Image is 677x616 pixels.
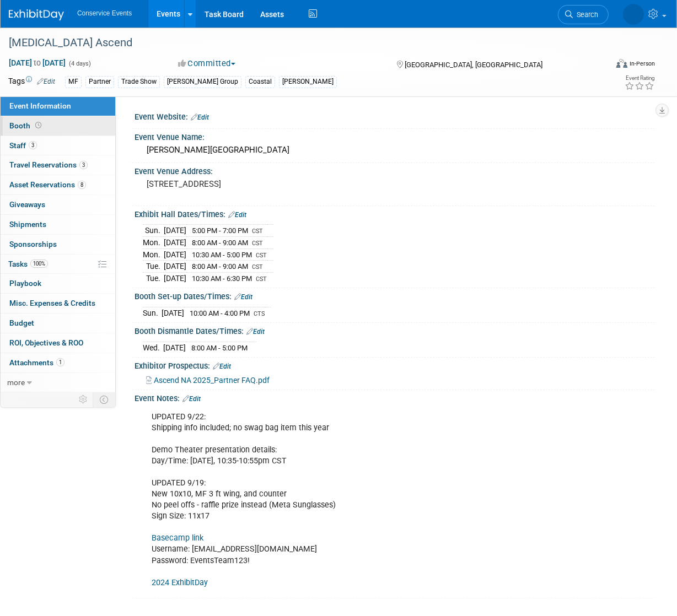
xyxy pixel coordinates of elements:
td: Sun. [143,225,164,237]
div: Event Website: [135,109,655,123]
a: Giveaways [1,195,115,214]
td: Wed. [143,342,163,353]
span: Attachments [9,358,65,367]
div: [PERSON_NAME] Group [164,76,241,88]
span: Giveaways [9,200,45,209]
td: Tags [8,75,55,88]
a: Attachments1 [1,353,115,372]
div: Booth Dismantle Dates/Times: [135,323,655,337]
span: Search [573,10,598,19]
img: ExhibitDay [9,9,64,20]
span: 3 [29,141,37,149]
span: Asset Reservations [9,180,86,189]
td: Mon. [143,248,164,261]
a: Playbook [1,274,115,293]
td: Sun. [143,307,162,318]
a: Booth [1,116,115,136]
span: Conservice Events [77,9,132,17]
td: [DATE] [164,225,186,237]
span: [GEOGRAPHIC_DATA], [GEOGRAPHIC_DATA] [405,61,542,69]
span: Booth not reserved yet [33,121,44,129]
span: 100% [30,260,48,268]
pre: [STREET_ADDRESS] [147,179,339,189]
td: Tue. [143,272,164,284]
span: ROI, Objectives & ROO [9,338,83,347]
span: 8:00 AM - 5:00 PM [191,344,248,352]
td: [DATE] [162,307,184,318]
span: CST [252,228,263,235]
div: Trade Show [118,76,160,88]
span: CST [256,275,267,283]
img: Format-Inperson.png [616,59,627,68]
div: [PERSON_NAME][GEOGRAPHIC_DATA] [143,142,647,159]
td: Personalize Event Tab Strip [74,392,93,407]
td: [DATE] [164,248,186,261]
a: Sponsorships [1,235,115,254]
span: (4 days) [68,60,91,67]
div: MF [65,76,82,88]
td: [DATE] [163,342,186,353]
span: Misc. Expenses & Credits [9,299,95,307]
div: Event Notes: [135,390,655,404]
a: Asset Reservations8 [1,175,115,194]
a: Edit [37,78,55,85]
a: Event Information [1,96,115,116]
a: ROI, Objectives & ROO [1,333,115,353]
span: Booth [9,121,44,130]
span: CST [252,240,263,247]
a: Staff3 [1,136,115,155]
div: Exhibitor Prospectus: [135,358,655,372]
td: Tue. [143,261,164,273]
button: Committed [174,58,240,69]
span: CST [252,263,263,271]
td: Mon. [143,237,164,249]
a: Edit [228,211,246,219]
span: Travel Reservations [9,160,88,169]
td: [DATE] [164,261,186,273]
div: Event Format [561,57,655,74]
a: Edit [182,395,201,403]
span: 1 [56,358,65,366]
td: [DATE] [164,237,186,249]
a: Tasks100% [1,255,115,274]
a: Basecamp link [152,533,203,543]
div: [MEDICAL_DATA] Ascend [5,33,600,53]
div: Exhibit Hall Dates/Times: [135,206,655,220]
span: Tasks [8,260,48,268]
img: Amiee Griffey [623,4,644,25]
a: Budget [1,314,115,333]
span: Playbook [9,279,41,288]
td: [DATE] [164,272,186,284]
span: more [7,378,25,387]
div: Coastal [245,76,275,88]
a: Shipments [1,215,115,234]
span: Sponsorships [9,240,57,248]
div: Event Venue Name: [135,129,655,143]
span: 8:00 AM - 9:00 AM [192,262,248,271]
a: Edit [234,293,252,301]
span: 3 [79,161,88,169]
div: Event Rating [625,75,654,81]
div: Partner [85,76,114,88]
a: 2024 ExhibitDay [152,578,208,587]
a: Travel Reservations3 [1,155,115,175]
span: [DATE] [DATE] [8,58,66,68]
span: Shipments [9,220,46,229]
div: [PERSON_NAME] [279,76,337,88]
a: more [1,373,115,392]
span: 10:00 AM - 4:00 PM [190,309,250,317]
div: Booth Set-up Dates/Times: [135,288,655,302]
span: 5:00 PM - 7:00 PM [192,226,248,235]
span: Event Information [9,101,71,110]
span: CTS [254,310,265,317]
span: Ascend NA 2025_Partner FAQ.pdf [154,376,270,385]
span: Staff [9,141,37,150]
div: Event Venue Address: [135,163,655,177]
a: Search [558,5,609,24]
span: Budget [9,318,34,327]
a: Edit [191,114,209,121]
span: 10:30 AM - 5:00 PM [192,251,252,259]
span: 8 [78,181,86,189]
a: Ascend NA 2025_Partner FAQ.pdf [146,376,270,385]
span: to [32,58,42,67]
